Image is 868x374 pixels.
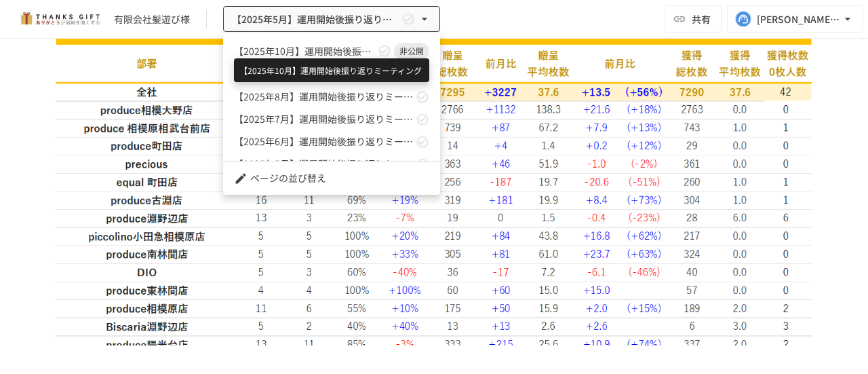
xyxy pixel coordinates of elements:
span: 【2025年7月】運用開始後振り返りミーティング [234,112,413,126]
span: 非公開 [394,45,429,57]
span: 【2025年8月】運用開始後振り返りミーティング [234,90,413,104]
span: 【2025年9月】運用開始後振り返りミーティング [234,67,413,81]
span: 【2025年10月】運用開始後振り返りミーティング [234,44,375,58]
span: 【2025年5月】運用開始後振り返りミーティング [234,157,413,171]
li: ページの並び替え [223,167,440,189]
span: 【2025年6月】運用開始後振り返りミーティング [234,134,413,149]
